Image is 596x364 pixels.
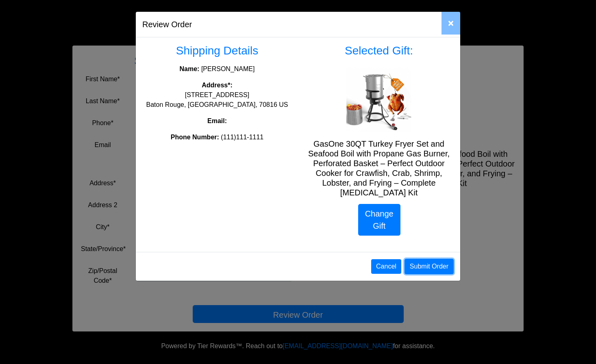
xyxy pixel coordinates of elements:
[346,67,411,132] img: GasOne 30QT Turkey Fryer Set and Seafood Boil with Propane Gas Burner, Perforated Basket – Perfec...
[201,65,255,72] span: [PERSON_NAME]
[304,139,454,197] h5: GasOne 30QT Turkey Fryer Set and Seafood Boil with Propane Gas Burner, Perforated Basket – Perfec...
[442,12,460,35] button: Close
[221,134,263,141] span: (111)111-1111
[405,259,454,274] button: Submit Order
[180,65,200,72] strong: Name:
[202,82,233,89] strong: Address*:
[142,18,192,30] h5: Review Order
[207,117,227,124] strong: Email:
[371,259,401,274] button: Cancel
[304,44,454,58] h3: Selected Gift:
[358,204,400,236] a: Change Gift
[448,17,454,28] span: ×
[142,44,292,58] h3: Shipping Details
[146,91,288,108] span: [STREET_ADDRESS] Baton Rouge, [GEOGRAPHIC_DATA], 70816 US
[171,134,219,141] strong: Phone Number:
